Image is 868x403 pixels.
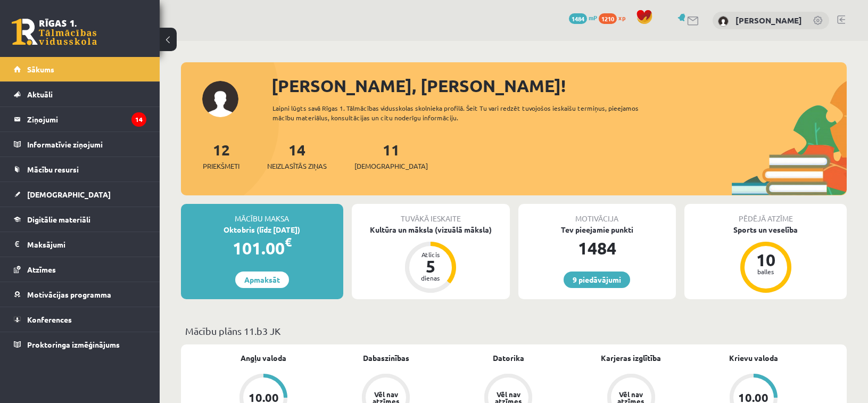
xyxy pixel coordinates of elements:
div: 101.00 [181,235,343,261]
a: 12Priekšmeti [203,140,239,171]
div: Motivācija [518,204,676,224]
div: Pēdējā atzīme [684,204,847,224]
a: Krievu valoda [729,352,778,364]
a: 1210 xp [599,13,631,22]
a: Rīgas 1. Tālmācības vidusskola [12,19,97,45]
span: Sākums [27,64,54,74]
span: Proktoringa izmēģinājums [27,340,120,349]
div: Kultūra un māksla (vizuālā māksla) [352,224,510,235]
span: Neizlasītās ziņas [267,161,327,171]
span: € [285,234,292,250]
span: Aktuāli [27,89,53,99]
a: Maksājumi [14,232,146,257]
a: Sākums [14,57,146,81]
a: Kultūra un māksla (vizuālā māksla) Atlicis 5 dienas [352,224,510,294]
span: Digitālie materiāli [27,215,90,224]
a: Atzīmes [14,257,146,282]
span: 1210 [599,13,617,24]
div: Tev pieejamie punkti [518,224,676,235]
span: Konferences [27,315,72,324]
a: Motivācijas programma [14,282,146,307]
a: Informatīvie ziņojumi [14,132,146,157]
a: [DEMOGRAPHIC_DATA] [14,182,146,207]
a: 1484 mP [569,13,597,22]
a: Karjeras izglītība [601,352,661,364]
i: 14 [131,112,146,127]
div: balles [750,268,782,275]
span: Motivācijas programma [27,290,111,299]
legend: Ziņojumi [27,107,146,131]
a: Datorika [493,352,524,364]
div: Mācību maksa [181,204,343,224]
span: mP [589,13,597,22]
img: Roberts Veško [718,16,729,27]
div: Oktobris (līdz [DATE]) [181,224,343,235]
div: 1484 [518,235,676,261]
a: Digitālie materiāli [14,207,146,232]
a: Angļu valoda [241,352,286,364]
a: Dabaszinības [363,352,409,364]
span: Priekšmeti [203,161,239,171]
div: 10 [750,251,782,268]
span: [DEMOGRAPHIC_DATA] [27,190,111,199]
a: 9 piedāvājumi [564,272,630,288]
a: Apmaksāt [235,272,289,288]
span: Atzīmes [27,265,56,274]
a: Aktuāli [14,82,146,106]
div: Tuvākā ieskaite [352,204,510,224]
a: 14Neizlasītās ziņas [267,140,327,171]
p: Mācību plāns 11.b3 JK [185,324,842,338]
span: Mācību resursi [27,165,79,174]
legend: Informatīvie ziņojumi [27,132,146,157]
a: Konferences [14,307,146,332]
a: [PERSON_NAME] [735,15,802,26]
span: 1484 [569,13,587,24]
legend: Maksājumi [27,232,146,257]
a: Proktoringa izmēģinājums [14,332,146,357]
span: [DEMOGRAPHIC_DATA] [354,161,428,171]
a: Sports un veselība 10 balles [684,224,847,294]
div: Laipni lūgts savā Rīgas 1. Tālmācības vidusskolas skolnieka profilā. Šeit Tu vari redzēt tuvojošo... [272,103,672,122]
div: Sports un veselība [684,224,847,235]
div: [PERSON_NAME], [PERSON_NAME]! [271,73,847,98]
div: Atlicis [415,251,447,258]
span: xp [618,13,625,22]
div: dienas [415,275,447,281]
div: 5 [415,258,447,275]
a: 11[DEMOGRAPHIC_DATA] [354,140,428,171]
a: Ziņojumi14 [14,107,146,131]
a: Mācību resursi [14,157,146,182]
